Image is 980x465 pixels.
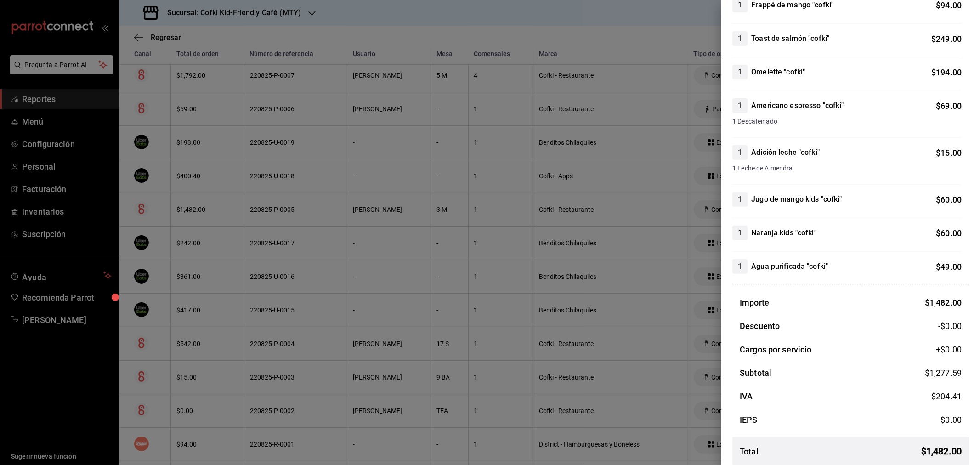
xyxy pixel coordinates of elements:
span: $ 1,482.00 [925,298,962,307]
span: $ 0.00 [940,415,962,425]
span: $ 249.00 [931,34,962,44]
span: $ 49.00 [936,262,962,272]
h3: IEPS [740,414,758,426]
span: 1 [732,33,748,44]
span: $ 94.00 [936,0,962,10]
span: 1 [732,261,748,272]
h4: Agua purificada "cofki" [751,261,828,272]
h3: IVA [740,390,753,403]
h3: Total [740,445,759,458]
span: $ 194.00 [931,68,962,77]
span: $ 60.00 [936,228,962,238]
h3: Cargos por servicio [740,343,812,356]
h3: Subtotal [740,367,771,379]
h4: Omelette "cofki" [751,67,805,78]
span: 1 [732,67,748,78]
h4: Naranja kids "cofki" [751,227,816,238]
span: 1 [732,227,748,238]
span: 1 Descafeinado [732,117,962,126]
h4: Adición leche "cofki" [751,147,820,158]
span: $ 60.00 [936,195,962,204]
span: -$0.00 [938,320,962,332]
h3: Importe [740,296,769,309]
span: 1 [732,194,748,205]
h4: Jugo de mango kids "cofki" [751,194,842,205]
h4: Americano espresso "cofki" [751,100,844,111]
span: $ 1,277.59 [925,368,962,378]
span: 1 [732,100,748,111]
span: 1 [732,147,748,158]
span: +$ 0.00 [936,343,962,356]
span: $ 69.00 [936,101,962,111]
h4: Toast de salmón "cofki" [751,33,829,44]
span: 1 Leche de Almendra [732,164,962,173]
span: $ 15.00 [936,148,962,158]
span: $ 204.41 [931,391,962,401]
span: $ 1,482.00 [921,444,962,458]
h3: Descuento [740,320,780,332]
